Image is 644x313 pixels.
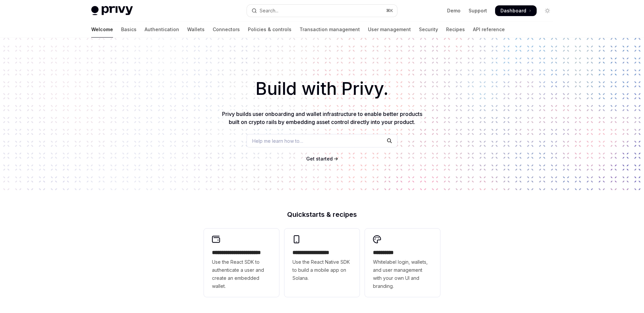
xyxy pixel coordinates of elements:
[542,5,553,16] button: Toggle dark mode
[91,21,113,38] a: Welcome
[495,5,537,16] a: Dashboard
[447,7,461,14] a: Demo
[91,6,133,15] img: light logo
[446,21,465,38] a: Recipes
[469,7,487,14] a: Support
[212,258,271,290] span: Use the React SDK to authenticate a user and create an embedded wallet.
[386,8,393,13] span: ⌘ K
[365,229,440,297] a: **** *****Whitelabel login, wallets, and user management with your own UI and branding.
[252,137,303,144] span: Help me learn how to…
[248,21,291,38] a: Policies & controls
[373,258,432,290] span: Whitelabel login, wallets, and user management with your own UI and branding.
[284,229,360,297] a: **** **** **** ***Use the React Native SDK to build a mobile app on Solana.
[306,156,333,162] span: Get started
[121,21,137,38] a: Basics
[419,21,438,38] a: Security
[368,21,411,38] a: User management
[213,21,240,38] a: Connectors
[500,7,526,14] span: Dashboard
[204,211,440,218] h2: Quickstarts & recipes
[300,21,360,38] a: Transaction management
[306,155,333,162] a: Get started
[292,258,352,282] span: Use the React Native SDK to build a mobile app on Solana.
[260,7,278,15] div: Search...
[11,76,633,102] h1: Build with Privy.
[473,21,505,38] a: API reference
[247,5,397,17] button: Open search
[145,21,179,38] a: Authentication
[187,21,205,38] a: Wallets
[222,111,422,125] span: Privy builds user onboarding and wallet infrastructure to enable better products built on crypto ...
